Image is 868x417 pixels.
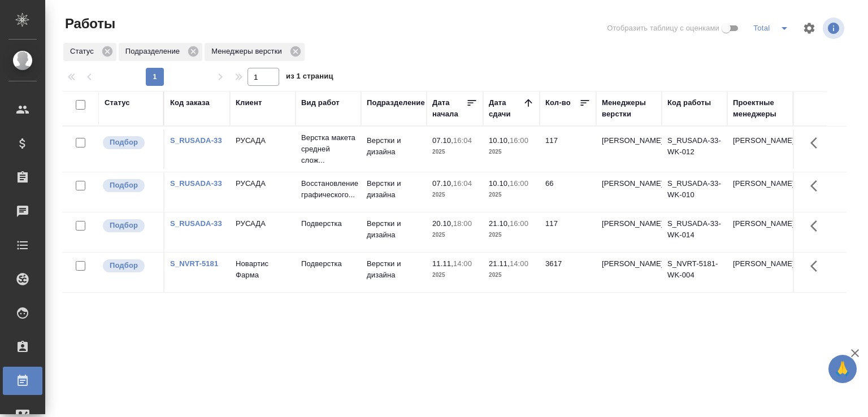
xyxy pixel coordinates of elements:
p: 16:00 [510,136,528,145]
td: S_RUSADA-33-WK-014 [662,212,727,252]
p: [PERSON_NAME] [602,218,656,229]
p: 11.11, [432,259,453,268]
span: Настроить таблицу [796,15,823,42]
p: [PERSON_NAME] [602,178,656,189]
p: 20.10, [432,219,453,228]
span: Отобразить таблицу с оценками [607,23,719,34]
button: Здесь прячутся важные кнопки [804,212,831,240]
td: 117 [540,129,596,169]
td: S_NVRT-5181-WK-004 [662,253,727,292]
div: Статус [63,43,116,61]
p: [PERSON_NAME] [602,258,656,270]
p: РУСАДА [236,178,290,189]
td: Верстки и дизайна [361,212,427,252]
p: 2025 [432,270,478,281]
span: из 1 страниц [286,69,333,86]
span: Посмотреть информацию [823,18,847,39]
p: 16:04 [453,136,472,145]
td: 66 [540,172,596,212]
div: Можно подбирать исполнителей [102,218,158,233]
div: Можно подбирать исполнителей [102,135,158,150]
p: 21.10, [489,219,510,228]
p: 21.11, [489,259,510,268]
span: 🙏 [833,357,852,381]
div: Подразделение [119,43,202,61]
p: Восстановление графического... [301,178,355,201]
div: Подразделение [367,97,425,108]
p: 2025 [489,270,534,281]
div: Можно подбирать исполнителей [102,258,158,273]
p: Верстка макета средней слож... [301,132,355,166]
p: 2025 [432,189,478,201]
p: 16:04 [453,179,472,188]
a: S_RUSADA-33 [170,179,222,188]
p: 2025 [432,229,478,241]
p: 14:00 [453,259,472,268]
a: S_RUSADA-33 [170,136,222,145]
p: 16:00 [510,219,528,228]
td: 3617 [540,253,596,292]
p: 2025 [489,229,534,241]
p: Статус [70,46,98,57]
div: Дата начала [432,97,466,120]
p: 07.10, [432,136,453,145]
div: Менеджеры верстки [602,97,656,120]
p: Подбор [110,260,138,271]
p: 2025 [489,146,534,158]
p: 10.10, [489,136,510,145]
td: [PERSON_NAME] [727,212,793,252]
div: Код заказа [170,97,210,108]
p: 18:00 [453,219,472,228]
p: Подверстка [301,218,355,229]
p: Подбор [110,137,138,148]
div: Дата сдачи [489,97,523,120]
td: 117 [540,212,596,252]
p: 2025 [432,146,478,158]
p: Менеджеры верстки [211,46,286,57]
a: S_RUSADA-33 [170,219,222,228]
p: Новартис Фарма [236,258,290,281]
td: [PERSON_NAME] [727,253,793,292]
p: 16:00 [510,179,528,188]
div: Вид работ [301,97,340,108]
div: Код работы [667,97,711,108]
p: [PERSON_NAME] [602,135,656,146]
p: 2025 [489,189,534,201]
span: Работы [62,15,115,33]
button: 🙏 [828,355,857,383]
td: Верстки и дизайна [361,129,427,169]
td: [PERSON_NAME] [727,172,793,212]
div: Статус [105,97,130,108]
p: 07.10, [432,179,453,188]
div: Можно подбирать исполнителей [102,178,158,193]
div: split button [750,19,796,37]
div: Кол-во [545,97,571,108]
p: Подверстка [301,258,355,270]
div: Клиент [236,97,262,108]
p: Подразделение [125,46,184,57]
div: Проектные менеджеры [733,97,787,120]
p: 14:00 [510,259,528,268]
button: Здесь прячутся важные кнопки [804,129,831,157]
div: Менеджеры верстки [205,43,305,61]
p: Подбор [110,220,138,231]
td: Верстки и дизайна [361,253,427,292]
p: РУСАДА [236,135,290,146]
p: 10.10, [489,179,510,188]
p: РУСАДА [236,218,290,229]
button: Здесь прячутся важные кнопки [804,253,831,280]
td: [PERSON_NAME] [727,129,793,169]
td: S_RUSADA-33-WK-012 [662,129,727,169]
button: Здесь прячутся важные кнопки [804,172,831,199]
a: S_NVRT-5181 [170,259,218,268]
td: Верстки и дизайна [361,172,427,212]
p: Подбор [110,180,138,191]
td: S_RUSADA-33-WK-010 [662,172,727,212]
